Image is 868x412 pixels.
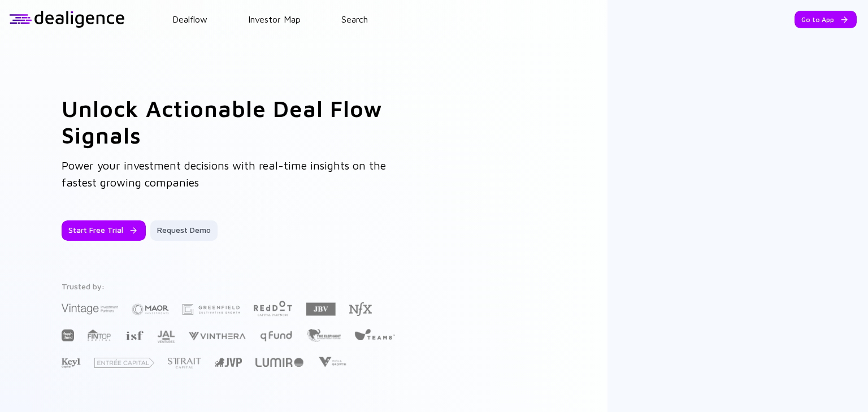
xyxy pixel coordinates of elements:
[168,358,201,368] img: Strait Capital
[150,220,218,241] button: Request Demo
[795,11,857,28] button: Go to App
[94,358,154,368] img: Entrée Capital
[248,14,301,24] a: Investor Map
[62,95,401,148] h1: Unlock Actionable Deal Flow Signals
[62,281,397,291] div: Trusted by:
[157,331,175,343] img: JAL Ventures
[255,358,303,367] img: Lumir Ventures
[62,220,146,241] button: Start Free Trial
[62,159,386,189] span: Power your investment decisions with real-time insights on the fastest growing companies
[183,304,240,315] img: Greenfield Partners
[306,329,341,342] img: The Elephant
[349,302,372,316] img: NFX
[306,302,336,316] img: JBV Capital
[62,358,81,368] img: Key1 Capital
[172,14,207,24] a: Dealflow
[125,330,144,340] img: Israel Secondary Fund
[215,358,242,367] img: Jerusalem Venture Partners
[88,329,111,341] img: FINTOP Capital
[188,331,246,341] img: Vinthera
[317,357,347,367] img: Viola Growth
[259,329,293,342] img: Q Fund
[132,300,169,319] img: Maor Investments
[62,302,118,315] img: Vintage Investment Partners
[253,298,293,317] img: Red Dot Capital Partners
[341,14,368,24] a: Search
[354,328,395,340] img: Team8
